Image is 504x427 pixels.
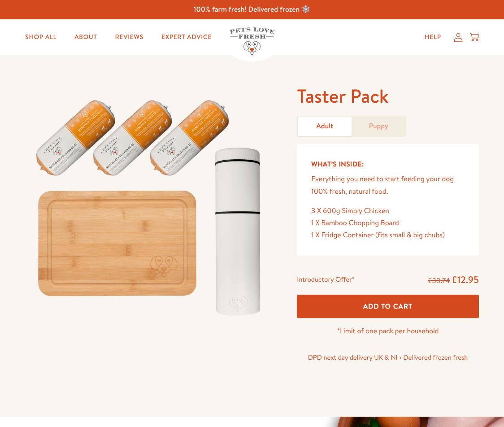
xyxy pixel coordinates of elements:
[297,352,479,363] p: DPD next day delivery UK & NI • Delivered frozen fresh
[311,205,465,217] div: 3 X 600g Simply Chicken
[297,274,355,287] div: Introductory Offer*
[352,117,405,136] a: Puppy
[297,84,479,109] h1: Taster Pack
[428,276,450,286] s: £38.74
[297,325,479,337] p: *Limit of one pack per household
[108,28,151,46] a: Reviews
[297,295,479,318] button: Add To Cart
[311,158,465,170] h5: What’s Inside:
[452,273,479,286] span: £12.95
[18,28,64,46] a: Shop All
[25,84,275,324] img: Taster Pack - Adult
[311,218,399,228] span: 1 X Bamboo Chopping Board
[230,27,274,55] img: Pets Love Fresh
[67,28,104,46] a: About
[311,173,465,197] p: Everything you need to start feeding your dog 100% fresh, natural food.
[417,28,448,46] a: Help
[298,117,352,136] a: Adult
[154,28,219,46] a: Expert Advice
[363,301,413,311] span: Add To Cart
[311,229,465,241] div: 1 X Fridge Container (fits small & big chubs)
